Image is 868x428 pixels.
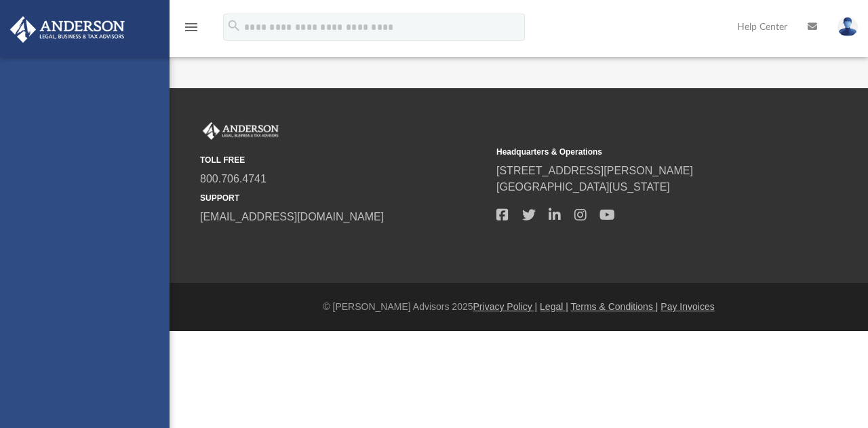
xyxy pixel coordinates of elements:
[183,26,199,35] a: menu
[496,146,783,158] small: Headquarters & Operations
[200,173,267,184] a: 800.706.4741
[496,181,670,193] a: [GEOGRAPHIC_DATA][US_STATE]
[183,19,199,35] i: menu
[170,300,868,314] div: © [PERSON_NAME] Advisors 2025
[200,154,487,166] small: TOLL FREE
[6,16,129,43] img: Anderson Advisors Platinum Portal
[200,211,384,222] a: [EMAIL_ADDRESS][DOMAIN_NAME]
[660,301,714,312] a: Pay Invoices
[473,301,538,312] a: Privacy Policy |
[496,165,693,176] a: [STREET_ADDRESS][PERSON_NAME]
[226,18,241,33] i: search
[837,17,858,37] img: User Pic
[571,301,658,312] a: Terms & Conditions |
[540,301,568,312] a: Legal |
[200,192,487,204] small: SUPPORT
[200,122,281,140] img: Anderson Advisors Platinum Portal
